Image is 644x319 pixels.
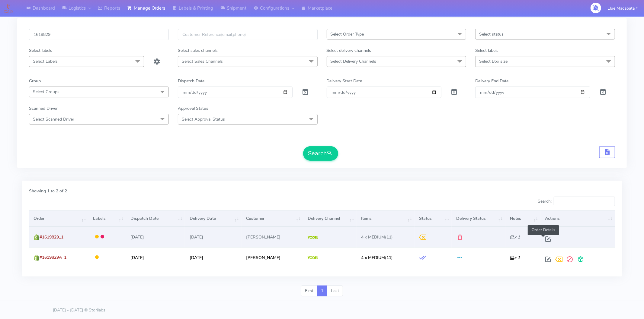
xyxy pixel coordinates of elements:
label: Select delivery channels [327,47,371,54]
span: Select Approval Status [182,116,225,122]
span: (11) [361,255,393,261]
label: Delivery Start Date [327,78,362,84]
a: 1 [317,286,327,296]
th: Delivery Date: activate to sort column ascending [185,210,241,227]
input: Search: [554,197,615,206]
span: Select Box size [479,58,508,64]
td: [DATE] [185,247,241,267]
span: 4 x MEDIUM [361,255,385,261]
th: Dispatch Date: activate to sort column ascending [126,210,185,227]
span: Select Scanned Driver [33,116,74,122]
img: shopify.png [34,234,40,240]
span: #1619829A_1 [40,254,66,260]
label: Delivery End Date [475,78,508,84]
input: Customer Reference(email,phone) [178,29,318,40]
span: #1619829_1 [40,234,63,240]
span: 4 x MEDIUM [361,234,385,240]
td: [DATE] [185,227,241,247]
button: Llue Macabata [603,2,642,14]
th: Customer: activate to sort column ascending [242,210,303,227]
img: shopify.png [34,255,40,261]
th: Actions: activate to sort column ascending [540,210,615,227]
th: Order: activate to sort column ascending [29,210,88,227]
label: Select labels [475,47,498,54]
label: Select labels [29,47,52,54]
button: Search [303,146,338,161]
label: Select sales channels [178,47,218,54]
label: Showing 1 to 2 of 2 [29,188,67,194]
span: (11) [361,234,393,240]
span: Select status [479,31,504,37]
span: Select Sales Channels [182,58,223,64]
label: Group [29,78,41,84]
th: Status: activate to sort column ascending [415,210,452,227]
td: [PERSON_NAME] [242,247,303,267]
img: Yodel [308,256,318,259]
span: Select Delivery Channels [331,58,376,64]
th: Items: activate to sort column ascending [357,210,415,227]
th: Labels: activate to sort column ascending [88,210,126,227]
span: Select Groups [33,89,59,95]
th: Notes: activate to sort column ascending [505,210,540,227]
img: Yodel [308,236,318,239]
th: Delivery Channel: activate to sort column ascending [303,210,357,227]
span: Select Labels [33,58,58,64]
td: [DATE] [126,227,185,247]
input: Order Id [29,29,169,40]
label: Approval Status [178,105,208,112]
label: Search: [538,197,615,206]
span: Select Order Type [331,31,364,37]
label: Dispatch Date [178,78,204,84]
td: [DATE] [126,247,185,267]
td: [PERSON_NAME] [242,227,303,247]
label: Scanned Driver [29,105,58,112]
i: x 1 [510,255,520,261]
i: x 1 [510,234,520,240]
th: Delivery Status: activate to sort column ascending [452,210,505,227]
